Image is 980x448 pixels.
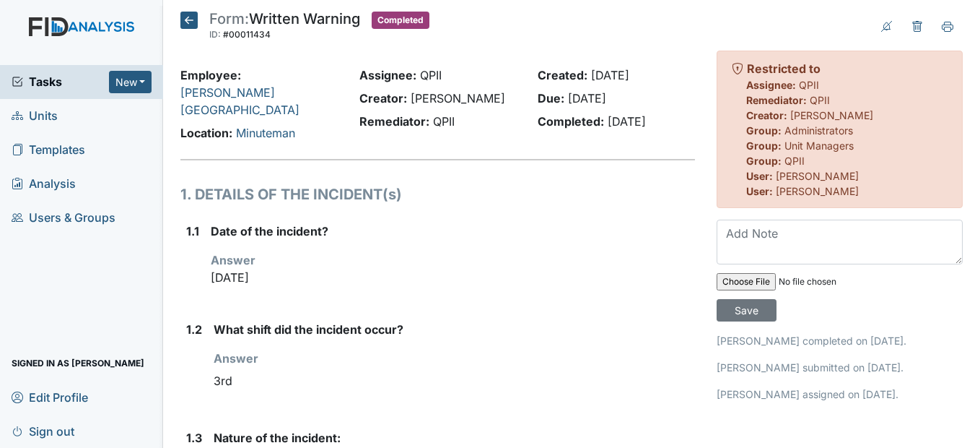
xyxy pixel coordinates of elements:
label: What shift did the incident occur? [214,321,403,338]
strong: Due: [538,91,564,105]
p: [PERSON_NAME] completed on [DATE]. [717,333,963,348]
span: Completed [372,12,429,29]
span: Users & Groups [12,207,115,229]
strong: Created: [538,68,587,82]
strong: User: [746,170,773,182]
span: Administrators [784,124,853,137]
p: [PERSON_NAME] submitted on [DATE]. [717,360,963,375]
strong: User: [746,185,773,197]
label: 1.3 [186,429,202,447]
strong: Completed: [538,114,604,129]
strong: Location: [180,126,232,140]
a: Minuteman [236,126,295,140]
span: ID: [209,29,221,40]
strong: Creator: [746,109,787,121]
span: [PERSON_NAME] [776,170,859,182]
a: Tasks [12,73,109,90]
input: Save [717,299,776,322]
span: [PERSON_NAME] [411,91,505,105]
label: Date of the incident? [211,223,328,240]
span: [DATE] [568,91,606,105]
strong: Creator: [359,91,407,105]
span: [DATE] [608,114,646,129]
p: [PERSON_NAME] assigned on [DATE]. [717,387,963,402]
strong: Answer [214,351,258,366]
span: [PERSON_NAME] [790,109,873,121]
h1: 1. DETAILS OF THE INCIDENT(s) [180,184,694,205]
a: [PERSON_NAME][GEOGRAPHIC_DATA] [180,85,299,117]
strong: Answer [211,253,255,267]
span: QPII [799,79,819,91]
strong: Group: [746,124,782,137]
span: QPII [420,68,442,82]
span: QPII [784,155,805,167]
label: 1.2 [186,321,202,338]
span: Edit Profile [12,386,88,408]
strong: Remediator: [359,114,429,129]
span: Analysis [12,173,76,195]
strong: Group: [746,139,782,152]
div: 3rd [214,367,694,395]
strong: Restricted to [747,61,821,76]
strong: Assignee: [746,79,796,91]
strong: Group: [746,155,782,167]
label: Nature of the incident: [214,429,341,447]
span: [DATE] [591,68,629,82]
span: [PERSON_NAME] [776,185,859,197]
strong: Assignee: [359,68,416,82]
p: [DATE] [211,269,694,286]
span: Unit Managers [784,139,854,152]
span: Sign out [12,420,74,442]
span: Signed in as [PERSON_NAME] [12,352,144,374]
span: QPII [810,94,830,106]
span: Units [12,105,58,127]
strong: Remediator: [746,94,807,106]
span: QPII [433,114,455,129]
span: Templates [12,139,85,161]
span: Form: [209,10,249,27]
strong: Employee: [180,68,241,82]
span: #00011434 [223,29,271,40]
button: New [109,71,152,93]
label: 1.1 [186,223,199,240]
div: Written Warning [209,12,360,43]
